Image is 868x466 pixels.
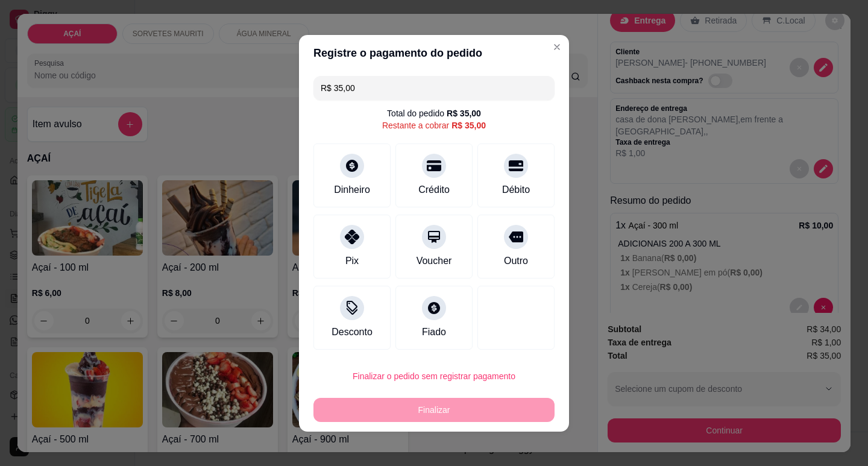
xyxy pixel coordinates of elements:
[299,35,569,71] header: Registre o pagamento do pedido
[334,183,370,197] div: Dinheiro
[345,254,359,268] div: Pix
[447,107,481,119] div: R$ 35,00
[382,119,486,131] div: Restante a cobrar
[451,119,486,131] div: R$ 35,00
[422,325,446,339] div: Fiado
[313,364,555,388] button: Finalizar o pedido sem registrar pagamento
[387,107,481,119] div: Total do pedido
[321,76,547,100] input: Ex.: hambúrguer de cordeiro
[504,254,528,268] div: Outro
[332,325,373,339] div: Desconto
[417,254,452,268] div: Voucher
[547,37,567,57] button: Close
[418,183,450,197] div: Crédito
[502,183,530,197] div: Débito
